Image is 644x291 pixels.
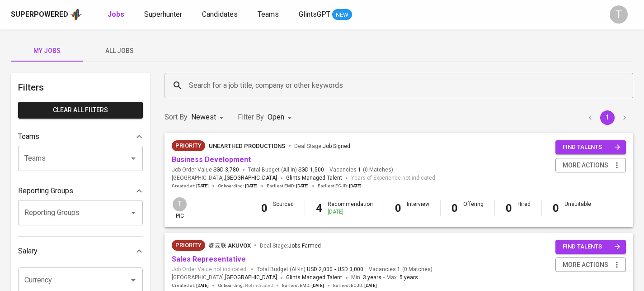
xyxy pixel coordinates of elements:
[338,266,363,273] span: USD 3,000
[282,282,324,289] span: Earliest EMD :
[191,109,227,126] div: Newest
[286,274,342,281] span: Glints Managed Talent
[196,282,209,289] span: [DATE]
[127,152,140,165] button: Open
[296,183,309,189] span: [DATE]
[299,9,352,20] a: GlintsGPT NEW
[127,206,140,219] button: Open
[610,5,628,24] div: T
[11,8,82,21] a: Superpoweredapp logo
[225,273,277,282] span: [GEOGRAPHIC_DATA]
[328,208,373,216] div: [DATE]
[248,166,324,174] span: Total Budget (All-In)
[89,45,150,57] span: All Jobs
[351,274,381,281] span: Min.
[209,143,285,149] span: Unearthed Productions
[172,273,277,282] span: [GEOGRAPHIC_DATA] ,
[564,208,591,216] div: -
[245,183,258,189] span: [DATE]
[172,196,188,220] div: pic
[451,202,458,215] b: 0
[553,202,559,215] b: 0
[18,80,143,95] h6: Filters
[329,166,393,174] span: Vacancies ( 0 Matches )
[245,282,273,289] span: Not indicated
[144,9,184,20] a: Superhunter
[395,202,401,215] b: 0
[172,183,209,189] span: Created at :
[351,174,437,183] span: Years of Experience not indicated.
[172,155,251,164] a: Business Development
[191,112,216,123] p: Newest
[273,200,294,216] div: Sourced
[564,200,591,216] div: Unsuitable
[311,282,324,289] span: [DATE]
[202,10,238,19] span: Candidates
[260,243,321,249] span: Deal Stage :
[555,258,626,272] button: more actions
[517,200,531,216] div: Hired
[268,109,295,126] div: Open
[225,174,277,183] span: [GEOGRAPHIC_DATA]
[238,112,264,123] p: Filter By
[257,266,363,273] span: Total Budget (All-In)
[172,174,277,183] span: [GEOGRAPHIC_DATA] ,
[108,10,124,19] b: Jobs
[267,183,309,189] span: Earliest EMD :
[600,110,615,125] button: page 1
[323,143,350,149] span: Job Signed
[218,183,258,189] span: Onboarding :
[298,166,324,174] span: SGD 1,500
[18,131,39,142] p: Teams
[268,113,284,121] span: Open
[364,282,377,289] span: [DATE]
[258,9,281,20] a: Teams
[294,143,350,149] span: Deal Stage :
[555,140,626,154] button: find talents
[563,142,620,153] span: find talents
[144,10,182,19] span: Superhunter
[261,202,268,215] b: 0
[369,266,432,273] span: Vacancies ( 0 Matches )
[213,166,239,174] span: SGD 3,780
[517,208,531,216] div: -
[172,282,209,289] span: Created at :
[172,141,205,150] span: Priority
[400,274,418,281] span: 5 years
[407,200,429,216] div: Interview
[196,183,209,189] span: [DATE]
[172,240,205,251] div: Client Priority, Very Responsive, New Job received from Demand Team
[108,9,126,20] a: Jobs
[273,208,294,216] div: -
[172,266,248,273] span: Job Order Value not indicated.
[172,241,205,250] span: Priority
[218,282,273,289] span: Onboarding :
[349,183,362,189] span: [DATE]
[582,110,633,125] nav: pagination navigation
[328,200,373,216] div: Recommendation
[307,266,333,273] span: USD 2,000
[386,274,418,281] span: Max.
[463,200,484,216] div: Offering
[172,140,205,151] div: New Job received from Demand Team
[396,266,400,273] span: 1
[70,8,82,21] img: app logo
[506,202,512,215] b: 0
[288,243,321,249] span: Jobs Farmed
[563,259,608,271] span: more actions
[172,255,246,263] a: Sales Representative
[25,105,136,116] span: Clear All filters
[165,112,188,123] p: Sort By
[172,166,239,174] span: Job Order Value
[563,160,608,171] span: more actions
[563,242,620,252] span: find talents
[258,10,279,19] span: Teams
[299,10,330,19] span: GlintsGPT
[316,202,322,215] b: 4
[357,166,361,174] span: 1
[286,175,342,181] span: Glints Managed Talent
[407,208,429,216] div: -
[332,10,352,19] span: NEW
[555,158,626,173] button: more actions
[127,274,140,286] button: Open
